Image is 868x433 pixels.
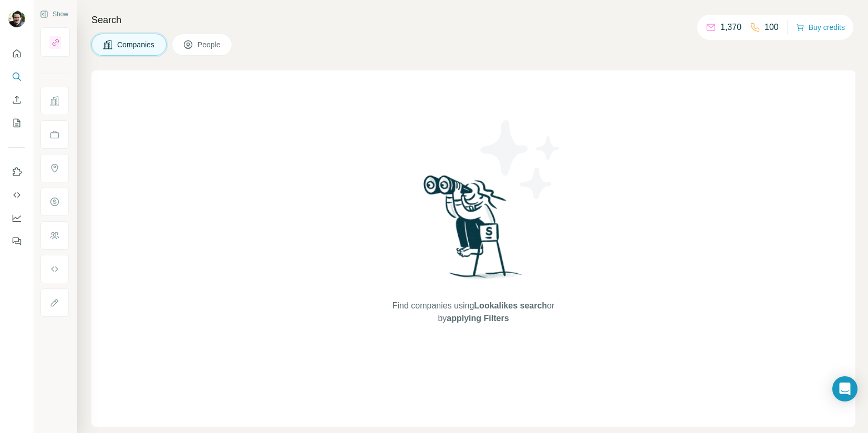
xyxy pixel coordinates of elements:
button: My lists [8,114,25,132]
button: Search [8,67,25,86]
div: Open Intercom Messenger [832,376,857,401]
button: Feedback [8,232,25,251]
span: Lookalikes search [474,301,547,310]
span: applying Filters [447,314,509,323]
button: Use Surfe API [8,185,25,204]
img: Surfe Illustration - Stars [473,112,568,207]
h4: Search [91,13,855,27]
span: Find companies using or by [389,300,557,325]
button: Dashboard [8,209,25,228]
p: 100 [764,21,779,34]
img: Surfe Illustration - Woman searching with binoculars [419,172,528,290]
p: 1,370 [720,21,741,34]
button: Use Surfe on LinkedIn [8,162,25,181]
button: Quick start [8,44,25,63]
img: Avatar [8,11,25,27]
button: Buy credits [796,20,845,35]
span: Companies [117,39,156,50]
button: Enrich CSV [8,90,25,109]
span: People [198,39,222,50]
button: Show [33,6,76,22]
